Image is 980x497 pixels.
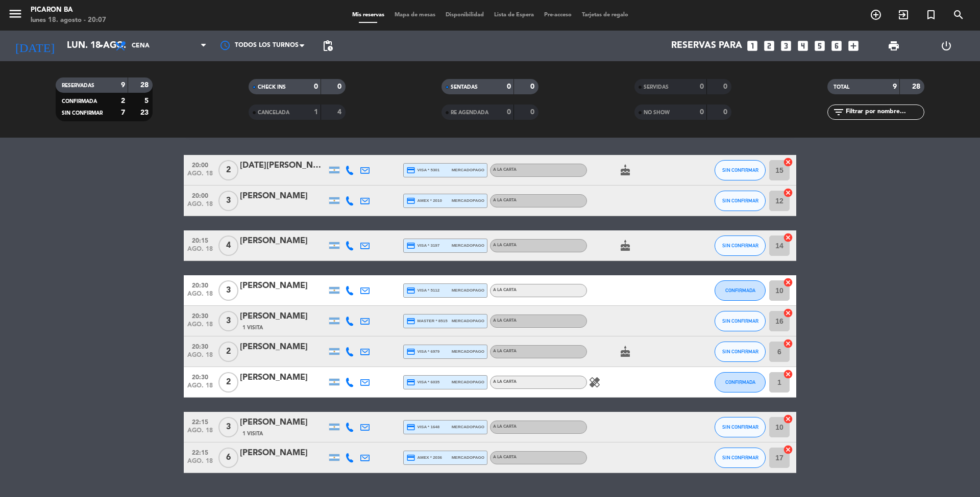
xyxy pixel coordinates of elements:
[406,347,439,356] span: visa * 6979
[406,378,415,387] i: credit_card
[619,164,631,176] i: cake
[539,12,577,18] span: Pre-acceso
[240,190,327,203] div: [PERSON_NAME]
[783,444,793,455] i: cancel
[783,338,793,349] i: cancel
[493,288,517,292] span: A LA CARTA
[240,159,327,172] div: [DATE][PERSON_NAME] saa
[783,157,793,167] i: cancel
[952,9,965,21] i: search
[451,85,478,90] span: SENTADAS
[140,82,151,89] strong: 28
[845,107,924,118] input: Filtrar por nombre...
[920,31,972,61] div: LOG OUT
[725,287,755,293] span: CONFIRMADA
[912,83,922,90] strong: 28
[187,170,213,182] span: ago. 18
[452,242,484,249] span: mercadopago
[187,415,213,427] span: 22:15
[530,83,536,90] strong: 0
[187,427,213,439] span: ago. 18
[218,448,238,468] span: 6
[62,83,94,88] span: RESERVADAS
[452,167,484,173] span: mercadopago
[347,12,389,18] span: Mis reservas
[406,378,439,387] span: visa * 6035
[187,159,213,170] span: 20:00
[406,453,442,462] span: amex * 2036
[240,447,327,460] div: [PERSON_NAME]
[406,317,448,326] span: master * 8515
[715,160,766,180] button: SIN CONFIRMAR
[62,111,103,116] span: SIN CONFIRMAR
[242,324,263,332] span: 1 Visita
[121,82,125,89] strong: 9
[187,458,213,469] span: ago. 18
[406,196,442,205] span: amex * 2010
[783,232,793,243] i: cancel
[406,166,415,175] i: credit_card
[452,287,484,294] span: mercadopago
[187,234,213,246] span: 20:15
[258,110,289,115] span: CANCELADA
[493,425,517,429] span: A LA CARTA
[493,243,517,247] span: A LA CARTA
[813,39,826,53] i: looks_5
[218,160,238,180] span: 2
[337,109,344,116] strong: 4
[187,321,213,333] span: ago. 18
[337,83,344,90] strong: 0
[779,39,793,53] i: looks_3
[715,372,766,393] button: CONFIRMADA
[577,12,633,18] span: Tarjetas de regalo
[95,40,107,52] i: arrow_drop_down
[406,423,415,432] i: credit_card
[240,341,327,354] div: [PERSON_NAME]
[671,41,742,51] span: Reservas para
[242,430,263,438] span: 1 Visita
[722,349,758,354] span: SIN CONFIRMAR
[218,342,238,362] span: 2
[187,189,213,201] span: 20:00
[406,286,439,295] span: visa * 5112
[722,455,758,460] span: SIN CONFIRMAR
[240,416,327,429] div: [PERSON_NAME]
[925,9,937,21] i: turned_in_not
[489,12,539,18] span: Lista de Espera
[240,234,327,248] div: [PERSON_NAME]
[187,246,213,257] span: ago. 18
[700,83,704,90] strong: 0
[62,99,97,104] span: CONFIRMADA
[452,348,484,355] span: mercadopago
[725,379,755,385] span: CONFIRMADA
[121,109,125,116] strong: 7
[406,347,415,356] i: credit_card
[700,109,704,116] strong: 0
[406,166,439,175] span: visa * 5301
[452,454,484,461] span: mercadopago
[493,168,517,172] span: A LA CARTA
[832,106,845,118] i: filter_list
[619,346,631,358] i: cake
[715,280,766,301] button: CONFIRMADA
[406,196,415,205] i: credit_card
[314,83,318,90] strong: 0
[888,40,900,52] span: print
[722,167,758,173] span: SIN CONFIRMAR
[258,85,286,90] span: CHECK INS
[722,424,758,430] span: SIN CONFIRMAR
[783,414,793,424] i: cancel
[187,309,213,321] span: 20:30
[452,424,484,430] span: mercadopago
[507,83,511,90] strong: 0
[715,448,766,468] button: SIN CONFIRMAR
[187,279,213,291] span: 20:30
[187,291,213,302] span: ago. 18
[31,15,106,25] div: lunes 18. agosto - 20:07
[722,198,758,203] span: SIN CONFIRMAR
[783,277,793,287] i: cancel
[715,311,766,331] button: SIN CONFIRMAR
[783,369,793,379] i: cancel
[218,372,238,393] span: 2
[240,279,327,293] div: [PERSON_NAME]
